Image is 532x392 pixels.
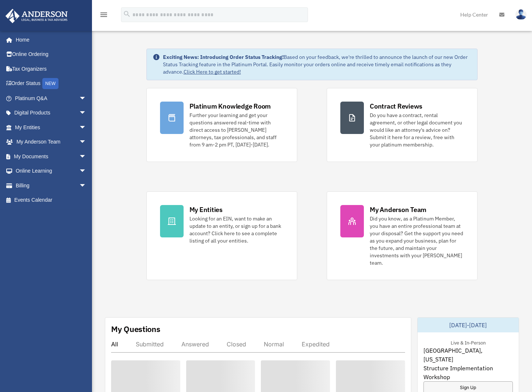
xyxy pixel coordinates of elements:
[184,68,241,75] a: Click Here to get started!
[163,53,472,75] div: Based on your feedback, we're thrilled to announce the launch of our new Order Status Tracking fe...
[5,76,97,91] a: Order StatusNEW
[5,120,97,135] a: My Entitiesarrow_drop_down
[370,102,422,111] div: Contract Reviews
[111,340,118,348] div: All
[163,54,284,60] strong: Exciting News: Introducing Order Status Tracking!
[5,178,97,193] a: Billingarrow_drop_down
[327,88,478,162] a: Contract Reviews Do you have a contract, rental agreement, or other legal document you would like...
[189,215,284,244] div: Looking for an EIN, want to make an update to an entity, or sign up for a bank account? Click her...
[423,346,513,364] span: [GEOGRAPHIC_DATA], [US_STATE]
[515,9,526,20] img: User Pic
[370,215,464,266] div: Did you know, as a Platinum Member, you have an entire professional team at your disposal? Get th...
[146,191,297,280] a: My Entities Looking for an EIN, want to make an update to an entity, or sign up for a bank accoun...
[189,102,271,111] div: Platinum Knowledge Room
[79,178,94,193] span: arrow_drop_down
[79,149,94,164] span: arrow_drop_down
[5,106,97,120] a: Digital Productsarrow_drop_down
[146,88,297,162] a: Platinum Knowledge Room Further your learning and get your questions answered real-time with dire...
[302,340,330,348] div: Expedited
[327,191,478,280] a: My Anderson Team Did you know, as a Platinum Member, you have an entire professional team at your...
[418,318,519,332] div: [DATE]-[DATE]
[3,9,70,23] img: Anderson Advisors Platinum Portal
[189,205,223,214] div: My Entities
[136,340,164,348] div: Submitted
[5,61,97,76] a: Tax Organizers
[189,112,284,148] div: Further your learning and get your questions answered real-time with direct access to [PERSON_NAM...
[123,10,131,18] i: search
[5,193,97,208] a: Events Calendar
[181,340,209,348] div: Answered
[79,164,94,179] span: arrow_drop_down
[79,106,94,121] span: arrow_drop_down
[264,340,284,348] div: Normal
[5,149,97,164] a: My Documentsarrow_drop_down
[79,120,94,135] span: arrow_drop_down
[42,78,58,89] div: NEW
[227,340,246,348] div: Closed
[99,13,108,19] a: menu
[370,112,464,148] div: Do you have a contract, rental agreement, or other legal document you would like an attorney's ad...
[370,205,426,214] div: My Anderson Team
[99,10,108,19] i: menu
[111,324,160,335] div: My Questions
[5,32,94,47] a: Home
[5,164,97,179] a: Online Learningarrow_drop_down
[423,364,513,381] span: Structure Implementation Workshop
[5,135,97,149] a: My Anderson Teamarrow_drop_down
[79,91,94,106] span: arrow_drop_down
[5,47,97,62] a: Online Ordering
[79,135,94,150] span: arrow_drop_down
[5,91,97,106] a: Platinum Q&Aarrow_drop_down
[445,338,492,346] div: Live & In-Person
